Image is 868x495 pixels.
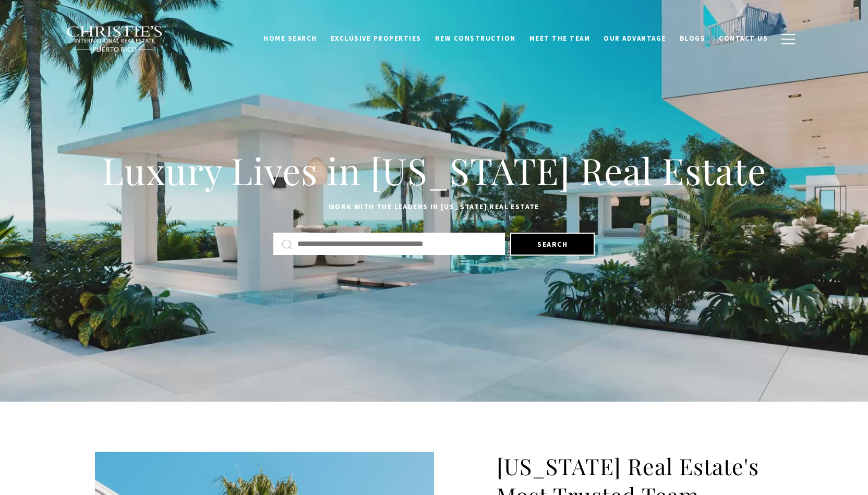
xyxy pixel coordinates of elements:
[597,29,673,49] a: Our Advantage
[428,29,523,49] a: New Construction
[324,29,428,49] a: Exclusive Properties
[95,201,773,213] p: Work with the leaders in [US_STATE] Real Estate
[95,148,773,194] h1: Luxury Lives in [US_STATE] Real Estate
[523,29,597,49] a: Meet the Team
[680,34,706,43] span: Blogs
[257,29,324,49] a: Home Search
[331,34,421,43] span: Exclusive Properties
[673,29,713,49] a: Blogs
[66,26,163,53] img: Christie's International Real Estate black text logo
[510,233,595,256] button: Search
[604,34,666,43] span: Our Advantage
[435,34,516,43] span: New Construction
[719,34,768,43] span: Contact Us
